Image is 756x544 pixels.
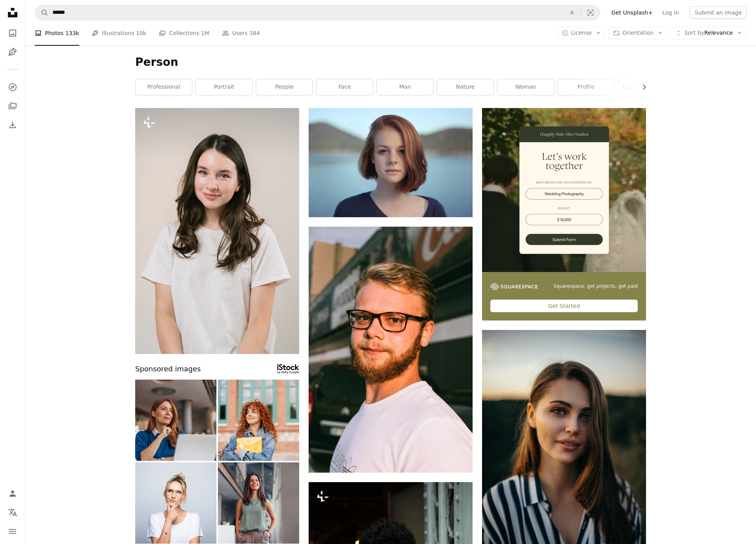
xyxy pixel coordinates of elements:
span: 384 [250,29,260,37]
a: portrait [196,79,252,95]
a: Log in [657,6,683,19]
span: Orientation [622,30,654,36]
img: file-1747939142011-51e5cc87e3c9 [490,283,538,290]
a: face [317,79,373,95]
h1: Person [135,55,646,69]
a: Illustrations 10k [92,20,146,46]
a: man [377,79,433,95]
a: smiling woman wearing white and black pinstriped collared top [482,449,646,456]
a: Photos [5,25,20,41]
span: 10k [136,29,146,37]
img: Thoughtful woman with hand on chin looking up [135,462,216,544]
a: profile [558,79,614,95]
img: man in white crew neck shirt wearing black framed eyeglasses [309,227,473,473]
a: Explore [5,79,20,95]
div: Get Started [490,300,638,312]
button: Language [5,505,20,520]
a: man in white crew neck shirt wearing black framed eyeglasses [309,346,473,353]
button: License [557,27,606,39]
span: Squarespace: get projects, get paid [553,283,638,290]
a: Download History [5,117,20,133]
button: Sort byRelevance [670,27,747,39]
span: Sort by [684,30,704,36]
a: lightroom preset [618,79,674,95]
button: Search Unsplash [35,5,48,20]
button: Menu [5,524,20,539]
a: woman [497,79,554,95]
a: people [256,79,313,95]
img: A portrait of a pensive woman sitting at a desk in the office. [135,380,216,461]
button: Submit an image [690,6,747,19]
a: shallow focus photography of woman outdoor during day [309,159,473,166]
img: a young girl with long hair wearing a white t - shirt [135,108,299,354]
a: Illustrations [5,44,20,60]
img: Smiling student holding a yellow envelope in front of school building [218,380,299,461]
span: 1M [201,29,209,37]
span: Relevance [684,29,733,37]
a: a young girl with long hair wearing a white t - shirt [135,227,299,234]
button: Orientation [609,27,667,39]
a: nature [437,79,493,95]
img: file-1747939393036-2c53a76c450aimage [482,108,646,272]
button: Clear [563,5,581,20]
span: Sponsored images [135,363,201,375]
img: Portrait of a businesswoman standing in the office [218,462,299,544]
a: Log in / Sign up [5,486,20,501]
a: Get Unsplash+ [607,6,657,19]
button: Visual search [581,5,600,20]
form: Find visuals sitewide [35,5,600,20]
button: scroll list to the right [637,79,646,95]
a: Collections 1M [159,20,209,46]
a: Users 384 [222,20,260,46]
img: shallow focus photography of woman outdoor during day [309,108,473,217]
span: License [571,30,592,36]
a: Squarespace: get projects, get paidGet Started [482,108,646,320]
a: Collections [5,98,20,114]
a: professional [136,79,192,95]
